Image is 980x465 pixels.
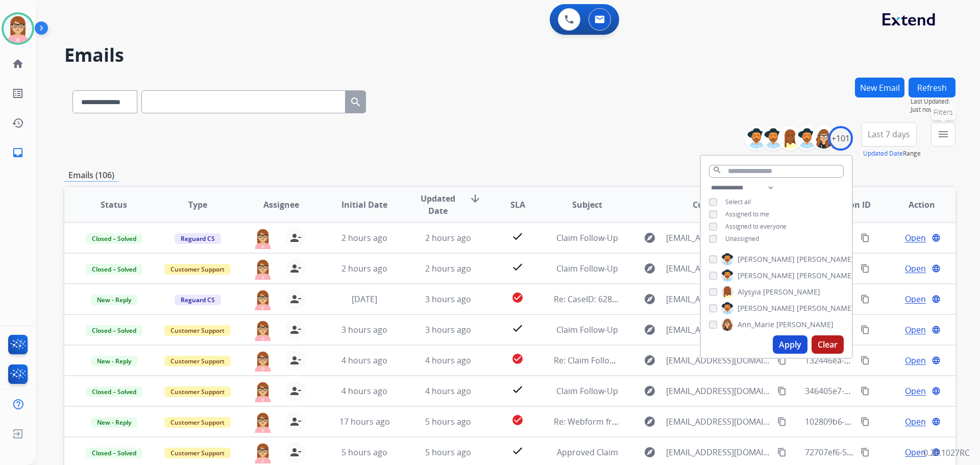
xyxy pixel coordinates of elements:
[863,150,903,158] button: Updated Date
[289,232,302,244] mat-icon: person_remove
[738,271,795,281] span: [PERSON_NAME]
[905,385,926,397] span: Open
[64,169,118,182] p: Emails (106)
[805,416,959,427] span: 102809b6-3962-463d-95d1-58fa0e8894fc
[511,414,524,426] mat-icon: check_circle
[341,232,387,243] span: 2 hours ago
[805,447,962,458] span: 72707ef6-5b8b-4885-8775-282eb9b34237
[91,356,137,366] span: New - Reply
[86,264,142,275] span: Closed – Solved
[164,264,231,275] span: Customer Support
[556,263,618,274] span: Claim Follow-Up
[644,446,656,458] mat-icon: explore
[861,122,917,146] button: Last 7 days
[188,199,207,211] span: Type
[861,233,870,242] mat-icon: content_copy
[12,117,24,129] mat-icon: history
[666,446,771,458] span: [EMAIL_ADDRESS][DOMAIN_NAME]
[556,232,618,243] span: Claim Follow-Up
[828,126,853,151] div: +101
[425,385,471,397] span: 4 hours ago
[554,293,765,305] span: Re: CaseID: 62830 - SO19445// Cleaning kit did not work
[855,78,904,97] button: New Email
[666,324,771,336] span: [EMAIL_ADDRESS][DOMAIN_NAME]
[511,383,524,396] mat-icon: check
[797,271,854,281] span: [PERSON_NAME]
[905,415,926,428] span: Open
[763,287,820,297] span: [PERSON_NAME]
[86,325,142,336] span: Closed – Solved
[164,417,231,428] span: Customer Support
[713,165,722,175] mat-icon: search
[932,295,941,304] mat-icon: language
[415,192,461,217] span: Updated Date
[350,96,362,108] mat-icon: search
[253,350,273,372] img: agent-avatar
[644,385,656,397] mat-icon: explore
[91,417,137,428] span: New - Reply
[932,356,941,365] mat-icon: language
[469,192,481,205] mat-icon: arrow_downward
[572,199,602,211] span: Subject
[905,293,926,305] span: Open
[905,262,926,275] span: Open
[341,355,387,366] span: 4 hours ago
[352,293,377,305] span: [DATE]
[12,87,24,100] mat-icon: list_alt
[556,324,618,335] span: Claim Follow-Up
[861,448,870,457] mat-icon: content_copy
[693,199,732,211] span: Customer
[861,264,870,273] mat-icon: content_copy
[725,234,759,243] span: Unassigned
[932,325,941,334] mat-icon: language
[777,417,787,426] mat-icon: content_copy
[164,386,231,397] span: Customer Support
[253,258,273,280] img: agent-avatar
[511,230,524,242] mat-icon: check
[776,320,834,330] span: [PERSON_NAME]
[289,354,302,366] mat-icon: person_remove
[557,447,618,458] span: Approved Claim
[91,295,137,305] span: New - Reply
[289,415,302,428] mat-icon: person_remove
[263,199,299,211] span: Assignee
[932,264,941,273] mat-icon: language
[644,262,656,275] mat-icon: explore
[425,263,471,274] span: 2 hours ago
[4,14,32,43] img: avatar
[341,263,387,274] span: 2 hours ago
[12,146,24,159] mat-icon: inbox
[872,187,955,223] th: Action
[812,335,844,354] button: Clear
[738,303,795,313] span: [PERSON_NAME]
[911,97,955,106] span: Last Updated:
[425,293,471,305] span: 3 hours ago
[666,354,771,366] span: [EMAIL_ADDRESS][DOMAIN_NAME]
[937,128,949,140] mat-icon: menu
[175,233,221,244] span: Reguard CS
[253,228,273,249] img: agent-avatar
[666,385,771,397] span: [EMAIL_ADDRESS][DOMAIN_NAME]
[868,132,910,136] span: Last 7 days
[773,335,807,354] button: Apply
[425,447,471,458] span: 5 hours ago
[341,385,387,397] span: 4 hours ago
[909,78,955,97] button: Refresh
[797,254,854,264] span: [PERSON_NAME]
[777,356,787,365] mat-icon: content_copy
[738,320,774,330] span: Ann_Marie
[253,289,273,310] img: agent-avatar
[511,353,524,365] mat-icon: check_circle
[86,233,142,244] span: Closed – Solved
[511,291,524,304] mat-icon: check_circle
[510,199,525,211] span: SLA
[644,232,656,244] mat-icon: explore
[253,411,273,433] img: agent-avatar
[425,416,471,427] span: 5 hours ago
[511,322,524,334] mat-icon: check
[554,416,799,427] span: Re: Webform from [EMAIL_ADDRESS][DOMAIN_NAME] on [DATE]
[253,381,273,402] img: agent-avatar
[666,262,771,275] span: [EMAIL_ADDRESS][DOMAIN_NAME]
[923,447,970,459] p: 0.20.1027RC
[738,287,761,297] span: Alysyia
